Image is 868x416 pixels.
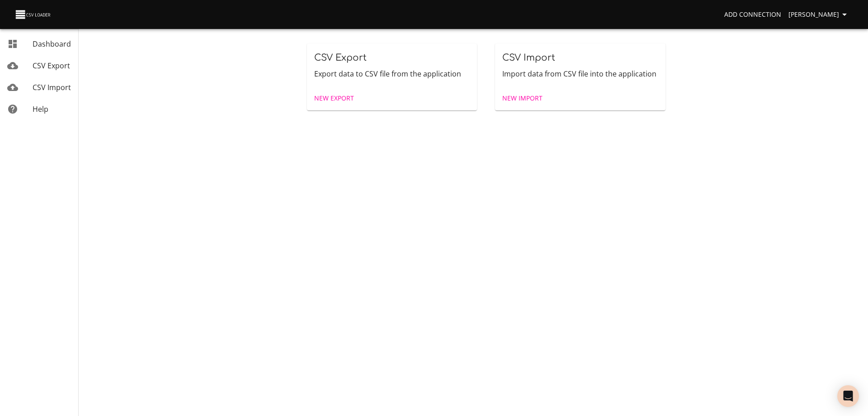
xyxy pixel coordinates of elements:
[33,104,48,114] span: Help
[33,39,71,49] span: Dashboard
[314,53,367,63] span: CSV Export
[33,61,70,71] span: CSV Export
[14,8,52,21] img: CSV Loader
[499,90,546,107] a: New Import
[314,93,354,104] span: New Export
[721,6,785,23] a: Add Connection
[502,93,542,104] span: New Import
[314,68,470,79] p: Export data to CSV file from the application
[785,6,854,23] button: [PERSON_NAME]
[724,9,781,20] span: Add Connection
[33,82,71,92] span: CSV Import
[502,53,555,63] span: CSV Import
[837,385,859,407] div: Open Intercom Messenger
[788,9,850,20] span: [PERSON_NAME]
[311,90,358,107] a: New Export
[502,68,658,79] p: Import data from CSV file into the application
